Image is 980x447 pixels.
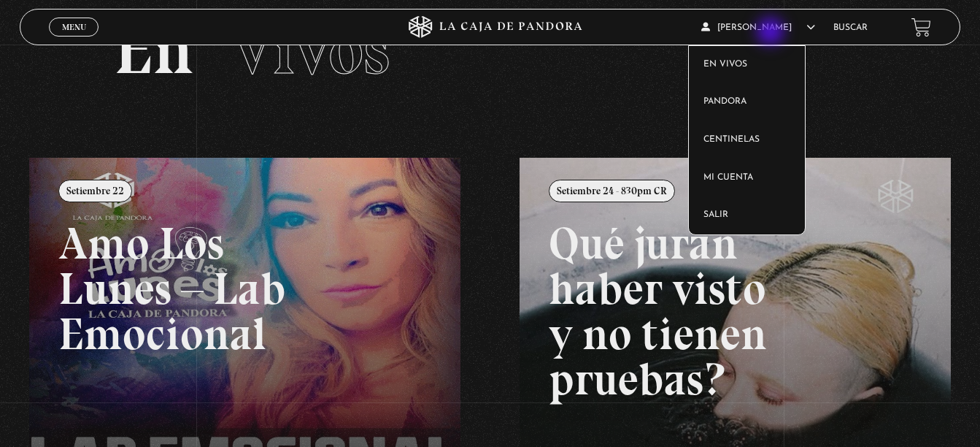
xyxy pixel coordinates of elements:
[57,35,91,45] span: Cerrar
[689,121,805,159] a: Centinelas
[689,83,805,121] a: Pandora
[62,23,86,31] span: Menu
[689,159,805,197] a: Mi cuenta
[701,23,815,32] span: [PERSON_NAME]
[689,196,805,234] a: Salir
[833,23,868,32] a: Buscar
[911,18,931,37] a: View your shopping cart
[689,46,805,84] a: En vivos
[231,8,390,91] span: Vivos
[114,15,866,85] h2: En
